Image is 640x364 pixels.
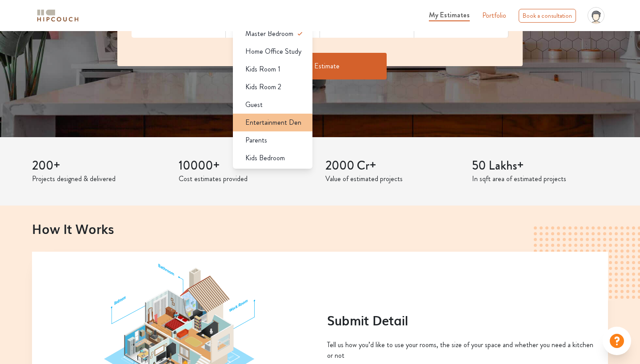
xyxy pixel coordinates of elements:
span: Guest [245,99,263,110]
p: Cost estimates provided [179,174,315,184]
p: In sqft area of estimated projects [472,174,608,184]
h3: 200+ [32,158,168,174]
p: Projects designed & delivered [32,174,168,184]
span: Master Bedroom [245,28,293,39]
h2: How It Works [32,221,608,236]
span: Kids Room 1 [245,64,280,75]
h3: 2000 Cr+ [325,158,461,174]
img: logo-horizontal.svg [36,8,80,24]
span: Home Office Study [245,46,301,57]
a: Portfolio [482,10,506,21]
h3: 10000+ [179,158,315,174]
span: Kids Room 2 [245,82,281,92]
span: Kids Bedroom [245,153,285,163]
div: Book a consultation [519,9,576,23]
span: logo-horizontal.svg [36,6,80,26]
button: Get Estimate [253,53,387,79]
span: My Estimates [429,10,470,20]
span: Parents [245,135,267,146]
p: Value of estimated projects [325,174,461,184]
h3: 50 Lakhs+ [472,158,608,174]
span: Entertainment Den [245,117,301,128]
